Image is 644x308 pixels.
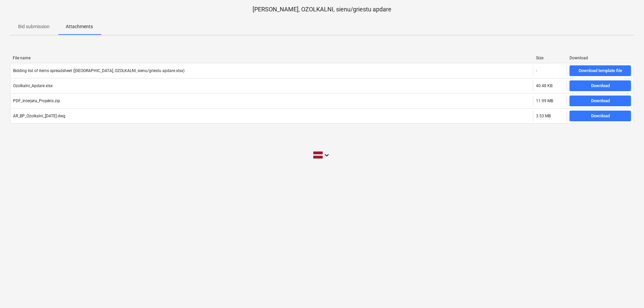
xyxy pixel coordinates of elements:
[66,23,93,30] p: Attachments
[13,68,184,73] div: Bidding list of items spreadsheet ([GEOGRAPHIC_DATA], OZOLKALNI, sienu/griestu apdare.xlsx)
[13,56,531,60] div: File name
[579,67,622,75] div: Download template file
[570,56,631,60] div: Download
[570,80,631,91] button: Download
[13,83,53,88] div: Ozolkalni_Apdare.xlsx
[13,99,60,103] div: PDF_Interjera_Projekts.zip
[536,68,537,73] div: -
[13,114,65,118] div: AR_BP_Ozolkalni_[DATE].dwg
[570,96,631,106] button: Download
[570,65,631,76] button: Download template file
[591,97,610,105] div: Download
[10,5,634,13] p: [PERSON_NAME], OZOLKALNI, sienu/griestu apdare
[591,112,610,120] div: Download
[536,83,552,88] div: 40.48 KB
[323,151,331,159] i: keyboard_arrow_down
[591,82,610,90] div: Download
[18,23,50,30] p: Bid submission
[536,99,553,103] div: 11.99 MB
[536,56,564,60] div: Size
[536,114,551,118] div: 3.53 MB
[570,111,631,121] button: Download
